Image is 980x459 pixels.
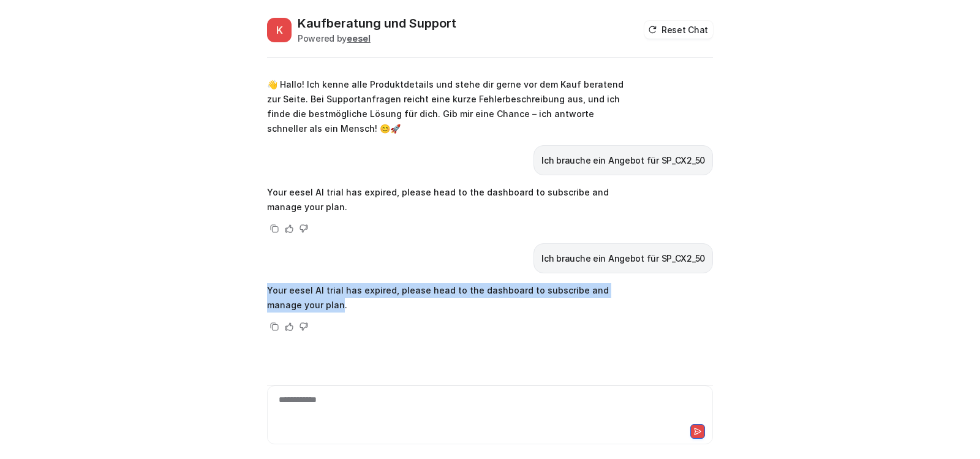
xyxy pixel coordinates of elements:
p: Your eesel AI trial has expired, please head to the dashboard to subscribe and manage your plan. [267,283,625,313]
p: 👋 Hallo! Ich kenne alle Produktdetails und stehe dir gerne vor dem Kauf beratend zur Seite. Bei S... [267,77,625,136]
p: Ich brauche ein Angebot für SP_CX2_50 [541,153,705,168]
p: Your eesel AI trial has expired, please head to the dashboard to subscribe and manage your plan. [267,185,625,214]
b: eesel [347,33,371,44]
button: Reset Chat [644,21,713,39]
h2: Kaufberatung und Support [298,15,456,32]
p: Ich brauche ein Angebot für SP_CX2_50 [541,251,705,266]
span: K [267,18,292,42]
div: Powered by [298,32,456,45]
